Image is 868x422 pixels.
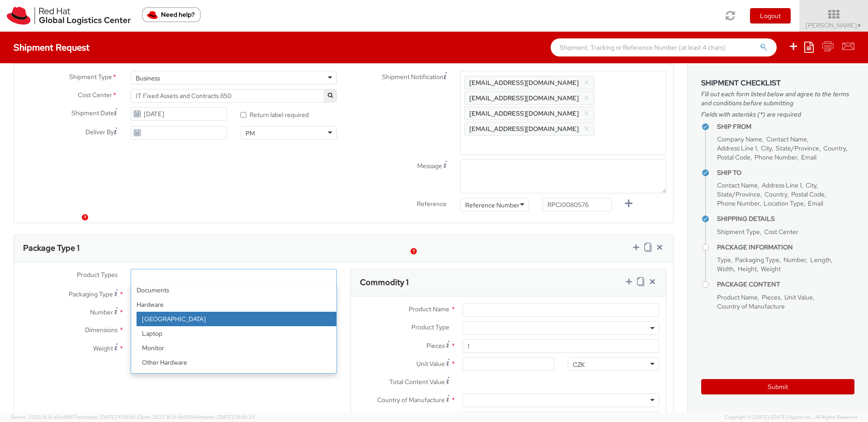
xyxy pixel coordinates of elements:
h4: Package Content [717,281,854,288]
li: Laptop [137,326,336,341]
h4: Ship To [717,169,854,176]
span: Weight [761,265,781,273]
span: ▼ [857,22,862,29]
span: Fill out each form listed below and agree to the terms and conditions before submitting [701,89,854,108]
span: Location Type [764,199,804,207]
span: Pieces [762,293,780,301]
span: IT Fixed Assets and Contracts 850 [131,89,337,103]
span: Product Types [77,271,118,279]
span: master, [DATE] 10:10:00 [82,414,136,420]
span: Cost Center [764,228,798,236]
span: Number [90,308,113,316]
span: City [806,181,816,189]
li: Other Hardware [137,355,336,370]
input: Shipment, Tracking or Reference Number (at least 4 chars) [551,38,777,56]
button: Need help? [142,7,201,22]
span: Deliver By [85,127,114,137]
button: Logout [750,8,791,23]
div: PM [245,129,255,138]
span: Postal Code [791,190,825,198]
button: × [584,77,590,88]
span: Product Type [411,323,449,331]
h4: Shipping Details [717,216,854,222]
span: Type [717,256,731,264]
span: Email [808,199,823,207]
span: Client: 2025.18.0-0e69584 [137,414,255,420]
button: × [584,123,590,134]
h3: Shipment Checklist [701,79,854,87]
li: Documents [131,283,336,297]
span: Country [764,190,787,198]
img: rh-logistics-00dfa346123c4ec078e1.svg [7,7,131,25]
span: [EMAIL_ADDRESS][DOMAIN_NAME] [469,125,579,133]
span: Message [417,162,442,170]
span: Fields with asterisks (*) are required [701,110,854,119]
span: Unit Value [784,293,813,301]
span: Number [783,256,806,264]
span: IT Fixed Assets and Contracts 850 [136,92,332,100]
button: Submit [701,379,854,394]
span: Product Name [717,293,758,301]
span: Dimensions [85,326,118,334]
h4: Package Information [717,244,854,251]
h4: Ship From [717,123,854,130]
span: Postal Code [717,153,750,161]
li: Hardware [131,297,336,399]
span: Company Name [717,135,762,143]
span: Weight [93,344,113,352]
span: Email [801,153,816,161]
li: Server [137,370,336,384]
span: Product Name [409,305,449,313]
span: master, [DATE] 08:10:29 [199,414,255,420]
span: Shipment Date [71,108,114,118]
span: Contact Name [717,181,758,189]
span: Country of Manufacture [377,396,445,404]
h4: Shipment Request [14,42,90,52]
li: [GEOGRAPHIC_DATA] [137,312,336,326]
span: Length [810,256,831,264]
span: Unit Value [416,360,445,368]
span: Server: 2025.18.0-a0edd1917ac [11,414,136,420]
input: Return label required [241,112,246,118]
span: City [761,144,772,152]
span: Height [738,265,757,273]
span: State/Province [717,190,760,198]
span: [EMAIL_ADDRESS][DOMAIN_NAME] [469,109,579,117]
span: Contact Name [766,135,807,143]
span: Shipment Type [69,72,112,83]
span: Total Content Value [389,378,445,386]
span: Shipment Notification [382,72,443,82]
div: CZK [573,360,585,369]
label: Return label required [241,109,310,119]
span: Shipment Type [717,228,760,236]
span: Cost Center [78,90,112,101]
span: Country [823,144,846,152]
span: Phone Number [755,153,797,161]
span: Address Line 1 [717,144,757,152]
span: Packaging Type [735,256,779,264]
h3: Package Type 1 [23,244,80,253]
li: Monitor [137,341,336,355]
span: Phone Number [717,199,759,207]
span: [PERSON_NAME] [806,21,862,29]
h3: Commodity 1 [360,278,409,287]
span: Copyright © [DATE]-[DATE] Agistix Inc., All Rights Reserved [725,414,857,421]
span: Country of Manufacture [717,302,785,310]
span: [EMAIL_ADDRESS][DOMAIN_NAME] [469,94,579,102]
span: Reference [417,200,447,208]
div: Business [136,74,160,83]
span: Width [717,265,734,273]
span: Packaging Type [69,290,113,298]
span: Address Line 1 [762,181,802,189]
span: Pieces [426,342,445,350]
span: State/Province [776,144,819,152]
button: × [584,108,590,119]
span: [EMAIL_ADDRESS][DOMAIN_NAME] [469,79,579,87]
strong: Hardware [131,297,336,312]
button: × [584,93,590,103]
div: Reference Number [465,201,519,210]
